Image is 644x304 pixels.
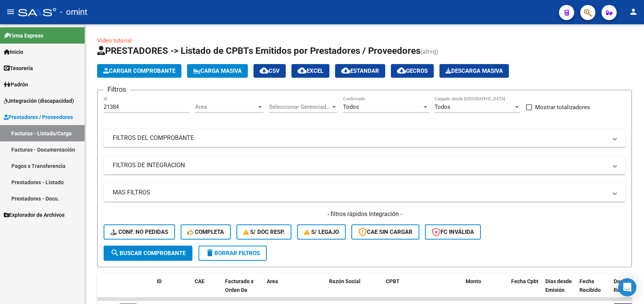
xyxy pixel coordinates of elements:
button: Descarga Masiva [439,64,509,78]
h3: Filtros [104,84,130,95]
span: PRESTADORES -> Listado de CPBTs Emitidos por Prestadores / Proveedores [97,45,420,56]
button: CAE SIN CARGAR [351,224,419,240]
mat-icon: delete [205,248,214,257]
mat-expansion-panel-header: FILTROS DE INTEGRACION [104,156,625,174]
mat-expansion-panel-header: FILTROS DEL COMPROBANTE [104,129,625,147]
span: Razón Social [329,278,361,284]
span: Firma Express [4,31,43,40]
span: Fecha Recibido [579,278,601,293]
span: Todos [343,103,359,110]
span: Completa [187,229,224,235]
span: Area [267,278,278,284]
span: CAE SIN CARGAR [358,229,413,235]
span: Cargar Comprobante [103,67,175,74]
mat-panel-title: FILTROS DE INTEGRACION [113,161,607,169]
button: S/ Doc Resp. [236,224,292,240]
span: ID [157,278,162,284]
mat-icon: menu [6,7,15,16]
span: Descarga Masiva [446,67,503,74]
span: Gecros [397,67,428,74]
mat-icon: person [629,7,638,16]
span: CPBT [386,278,400,284]
span: Prestadores / Proveedores [4,113,73,121]
span: S/ Doc Resp. [243,229,285,235]
div: Open Intercom Messenger [618,278,636,296]
span: Facturado x Orden De [225,278,254,293]
span: Borrar Filtros [205,250,260,257]
span: CAE [195,278,205,284]
span: Area [195,103,257,110]
span: FC Inválida [432,229,474,235]
span: Padrón [4,80,28,89]
span: Tesorería [4,64,33,72]
span: Buscar Comprobante [110,250,186,257]
button: EXCEL [291,64,329,78]
span: S/ legajo [304,229,339,235]
span: Carga Masiva [193,67,242,74]
mat-icon: cloud_download [397,66,406,75]
span: - omint [60,4,87,20]
mat-panel-title: MAS FILTROS [113,188,607,197]
span: Seleccionar Gerenciador [269,103,331,110]
button: Carga Masiva [187,64,248,78]
span: Conf. no pedidas [110,229,168,235]
span: EXCEL [298,67,323,74]
button: S/ legajo [297,224,346,240]
mat-expansion-panel-header: MAS FILTROS [104,183,625,202]
span: Días desde Emisión [545,278,572,293]
button: FC Inválida [425,224,481,240]
button: Estandar [335,64,385,78]
mat-panel-title: FILTROS DEL COMPROBANTE [113,134,607,142]
mat-icon: search [110,248,120,257]
button: Cargar Comprobante [97,64,181,78]
button: Completa [181,224,231,240]
button: Buscar Comprobante [104,246,192,261]
a: Video tutorial [97,37,132,44]
span: Monto [466,278,481,284]
span: Mostrar totalizadores [535,103,590,112]
mat-icon: cloud_download [298,66,307,75]
app-download-masive: Descarga masiva de comprobantes (adjuntos) [439,64,509,78]
span: Fecha Cpbt [511,278,539,284]
button: Borrar Filtros [198,246,267,261]
span: (alt+q) [420,48,438,55]
span: Estandar [341,67,379,74]
span: Integración (discapacidad) [4,97,74,105]
h4: - filtros rápidos Integración - [104,210,625,218]
span: Inicio [4,48,23,56]
mat-icon: cloud_download [341,66,350,75]
button: Gecros [391,64,434,78]
button: CSV [254,64,286,78]
span: CSV [260,67,280,74]
button: Conf. no pedidas [104,224,175,240]
span: Explorador de Archivos [4,211,65,219]
mat-icon: cloud_download [260,66,269,75]
span: Todos [435,103,450,110]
